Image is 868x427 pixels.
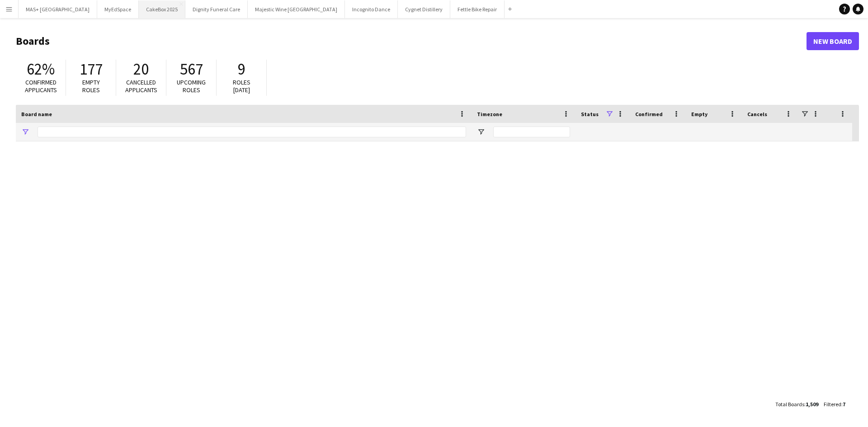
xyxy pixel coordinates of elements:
[177,78,206,94] span: Upcoming roles
[80,59,103,79] span: 177
[238,59,245,79] span: 9
[139,0,185,18] button: CakeBox 2025
[824,401,841,408] span: Filtered
[807,32,859,50] a: New Board
[25,78,57,94] span: Confirmed applicants
[806,401,818,408] span: 1,509
[824,395,845,413] div: :
[180,59,203,79] span: 567
[125,78,157,94] span: Cancelled applicants
[581,111,599,117] span: Status
[27,59,55,79] span: 62%
[16,34,807,48] h1: Boards
[185,0,248,18] button: Dignity Funeral Care
[133,59,149,79] span: 20
[747,111,767,117] span: Cancels
[345,0,398,18] button: Incognito Dance
[450,0,505,18] button: Fettle Bike Repair
[21,128,29,136] button: Open Filter Menu
[38,127,466,137] input: Board name Filter Input
[775,395,818,413] div: :
[691,111,708,117] span: Empty
[19,0,97,18] button: MAS+ [GEOGRAPHIC_DATA]
[21,111,52,117] span: Board name
[233,78,250,94] span: Roles [DATE]
[82,78,100,94] span: Empty roles
[843,401,845,408] span: 7
[477,128,485,136] button: Open Filter Menu
[493,127,570,137] input: Timezone Filter Input
[398,0,450,18] button: Cygnet Distillery
[635,111,663,117] span: Confirmed
[477,111,502,117] span: Timezone
[248,0,345,18] button: Majestic Wine [GEOGRAPHIC_DATA]
[775,401,804,408] span: Total Boards
[97,0,139,18] button: MyEdSpace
